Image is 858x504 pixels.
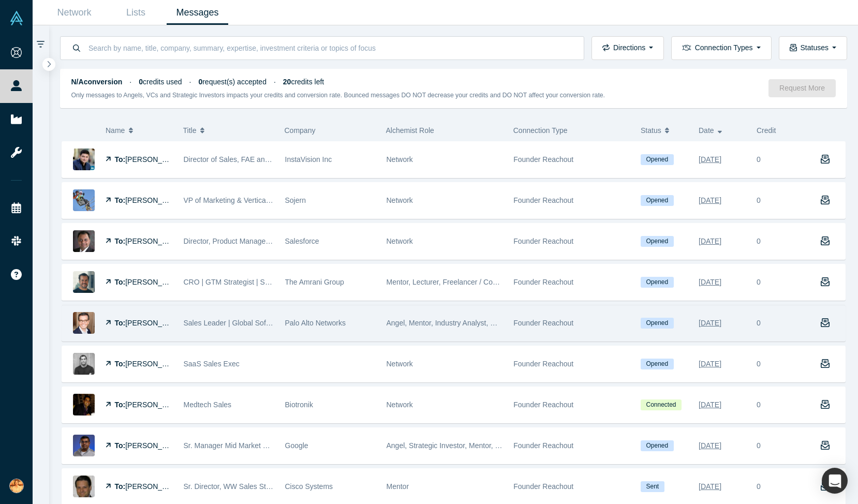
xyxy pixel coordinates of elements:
span: VP of Marketing & Vertical sales [184,196,287,204]
span: Opened [641,236,674,247]
span: Network [387,196,413,204]
strong: To: [115,401,126,409]
span: Opened [641,277,674,288]
span: Sales Leader | Global Software and Services Sales | Helping customers build better business outcomes [184,319,516,327]
button: Name [106,120,172,141]
div: 0 [757,277,761,288]
div: 0 [757,236,761,247]
span: Founder Reachout [513,401,573,409]
span: Angel, Strategic Investor, Mentor, Freelancer / Consultant [387,441,571,450]
div: [DATE] [699,355,721,373]
div: 0 [757,154,761,165]
div: 0 [757,359,761,369]
strong: To: [115,196,126,204]
span: [PERSON_NAME] [125,155,185,164]
div: [DATE] [699,314,721,332]
img: Alejandro Angel's Profile Image [73,271,95,293]
span: Company [285,126,316,135]
span: [PERSON_NAME] Shivaadekar [125,441,227,450]
strong: 20 [283,78,291,86]
div: [DATE] [699,437,721,455]
img: Sanmay Shivaadekar's Profile Image [73,435,95,456]
span: Founder Reachout [513,196,573,204]
strong: To: [115,237,126,245]
span: Network [387,237,413,245]
button: Statuses [779,36,847,60]
div: 0 [757,399,761,410]
span: SaaS Sales Exec [184,360,240,368]
span: Medtech Sales [184,401,232,409]
span: Director, Product Management, Salesforce Identity [184,237,346,245]
span: Founder Reachout [513,482,573,491]
span: CRO | GTM Strategist | Sales Team Builder | Scaling startups from $0 to $50M+ ARR through custome... [184,278,694,286]
span: Salesforce [285,237,319,245]
button: Directions [591,36,664,60]
button: Connection Types [671,36,771,60]
span: Status [641,120,661,141]
span: Opened [641,318,674,329]
span: · [129,78,131,86]
span: Connection Type [513,126,568,135]
span: Network [387,155,413,164]
span: Date [699,120,714,141]
span: Opened [641,154,674,165]
span: Director of Sales, FAE and Business Development, Apple Global Account [184,155,418,164]
strong: 0 [198,78,202,86]
span: Cisco Systems [285,482,333,491]
span: [PERSON_NAME] [125,278,185,286]
span: Opened [641,359,674,369]
span: Opened [641,195,674,206]
span: Sr. Director, WW Sales Strategy and Planning [184,482,331,491]
img: Brad King's Profile Image [73,189,95,211]
span: Sojern [285,196,306,204]
span: Founder Reachout [513,319,573,327]
span: Google [285,441,308,450]
span: · [189,78,191,86]
img: Kushal Vepa's Profile Image [73,394,95,416]
div: [DATE] [699,478,721,496]
div: 0 [757,318,761,329]
span: Sr. Manager Mid Market Sales and Growth Partnerships [184,441,363,450]
span: Name [106,120,125,141]
strong: To: [115,278,126,286]
span: [PERSON_NAME] [125,360,185,368]
span: request(s) accepted [198,78,267,86]
span: Alchemist Role [386,126,434,135]
span: Opened [641,440,674,451]
span: Network [387,401,413,409]
img: Paul Healy's Profile Image [73,312,95,334]
span: credits left [283,78,324,86]
span: [PERSON_NAME] [125,319,185,327]
a: Lists [105,1,167,25]
span: [PERSON_NAME] [125,196,185,204]
img: Bobby Jaffari's Profile Image [73,353,95,375]
button: Title [183,120,274,141]
span: Network [387,360,413,368]
span: The Amrani Group [285,278,344,286]
button: Date [699,120,746,141]
span: Mentor, Lecturer, Freelancer / Consultant [387,278,518,286]
strong: N/A conversion [71,78,123,86]
div: [DATE] [699,191,721,210]
input: Search by name, title, company, summary, expertise, investment criteria or topics of focus [87,36,573,60]
span: Mentor [387,482,409,491]
div: [DATE] [699,396,721,414]
span: Biotronik [285,401,313,409]
span: · [274,78,276,86]
span: Connected [641,399,682,410]
img: Brett Pauly's Profile Image [73,476,95,497]
strong: 0 [139,78,143,86]
span: Founder Reachout [513,155,573,164]
span: InstaVision Inc [285,155,332,164]
span: Title [183,120,197,141]
img: Yamin Durrani's Profile Image [73,149,95,170]
span: Credit [757,126,776,135]
div: 0 [757,195,761,206]
div: 0 [757,440,761,451]
strong: To: [115,482,126,491]
strong: To: [115,319,126,327]
div: [DATE] [699,232,721,250]
span: Founder Reachout [513,278,573,286]
button: Status [641,120,688,141]
span: [PERSON_NAME] [125,401,185,409]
